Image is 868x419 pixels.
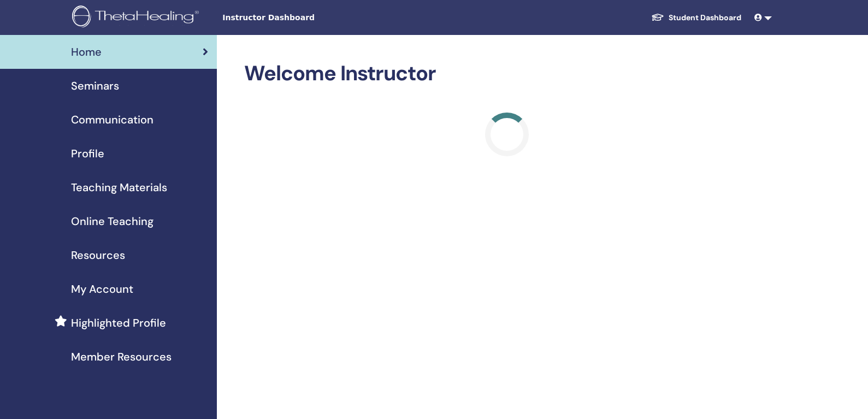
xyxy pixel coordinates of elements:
span: Teaching Materials [71,179,167,196]
span: Profile [71,145,104,162]
span: Communication [71,111,153,128]
h2: Welcome Instructor [244,61,770,86]
a: Student Dashboard [642,8,750,28]
span: Highlighted Profile [71,315,166,331]
span: Resources [71,247,125,263]
span: Online Teaching [71,213,153,229]
span: My Account [71,281,133,297]
span: Home [71,44,102,60]
span: Member Resources [71,349,172,365]
img: logo.png [72,5,203,30]
span: Instructor Dashboard [222,12,386,23]
span: Seminars [71,78,119,94]
img: graduation-cap-white.svg [651,13,664,22]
